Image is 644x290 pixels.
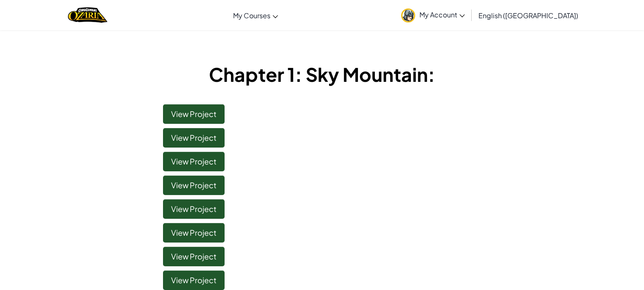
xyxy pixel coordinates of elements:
[68,6,107,24] a: Ozaria by CodeCombat logo
[80,61,564,87] h1: Chapter 1: Sky Mountain:
[163,199,225,219] a: View Project
[163,223,225,243] a: View Project
[474,4,582,27] a: English ([GEOGRAPHIC_DATA])
[163,104,225,124] a: View Project
[233,11,270,20] span: My Courses
[229,4,282,27] a: My Courses
[163,128,225,148] a: View Project
[163,152,225,171] a: View Project
[163,270,225,290] a: View Project
[478,11,578,20] span: English ([GEOGRAPHIC_DATA])
[419,10,465,19] span: My Account
[397,2,469,28] a: My Account
[163,176,225,195] a: View Project
[401,8,415,22] img: avatar
[68,6,107,24] img: Home
[163,247,225,266] a: View Project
